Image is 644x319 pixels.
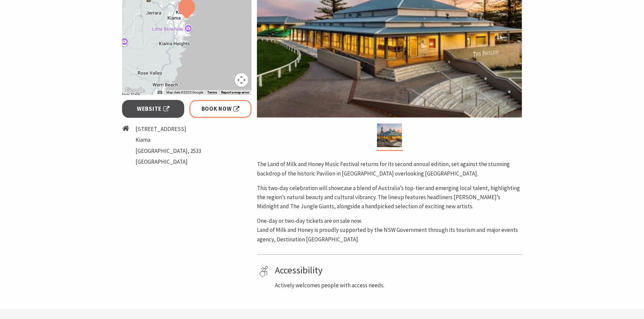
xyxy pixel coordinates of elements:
a: Open this area in Google Maps (opens a new window) [124,86,146,95]
span: Map data ©2025 Google [166,90,203,94]
li: Kiama [136,135,201,144]
span: Book Now [201,104,240,113]
h4: Accessibility [275,265,520,276]
p: Actively welcomes people with access needs. [275,281,520,290]
a: Terms (opens in new tab) [207,90,217,95]
li: [GEOGRAPHIC_DATA] [136,157,201,166]
button: Map camera controls [235,73,248,87]
img: Google [124,86,146,95]
p: The Land of Milk and Honey Music Festival returns for its second annual edition, set against the ... [257,160,522,178]
li: [STREET_ADDRESS] [136,125,201,134]
span: Website [137,104,169,113]
p: One-day or two-day tickets are on sale now. Land of Milk and Honey is proudly supported by the NS... [257,216,522,244]
li: [GEOGRAPHIC_DATA], 2533 [136,147,201,156]
p: This two-day celebration will showcase a blend of Australia’s top-tier and emerging local talent,... [257,184,522,211]
button: Keyboard shortcuts [158,90,162,95]
a: Report a map error [221,90,249,95]
a: Website [122,100,185,118]
a: Book Now [189,100,252,118]
img: Land of Milk an Honey Festival [377,124,402,147]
